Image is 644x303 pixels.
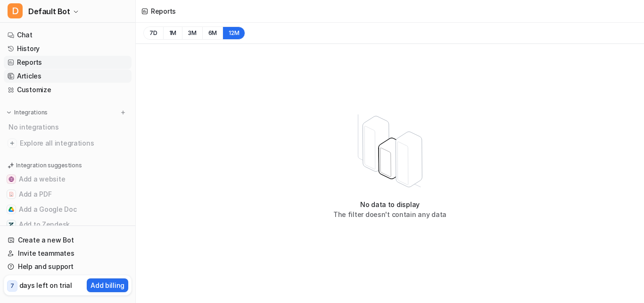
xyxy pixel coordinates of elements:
[14,109,48,116] p: Integrations
[333,199,446,209] p: No data to display
[91,280,124,290] p: Add billing
[4,202,132,217] button: Add a Google DocAdd a Google Doc
[4,260,132,273] a: Help and support
[143,26,163,40] button: 7D
[8,176,14,182] img: Add a website
[4,56,132,69] a: Reports
[6,119,132,135] div: No integrations
[8,222,14,227] img: Add to Zendesk
[6,109,12,116] img: expand menu
[4,247,132,260] a: Invite teammates
[202,26,223,40] button: 6M
[8,139,17,148] img: explore all integrations
[182,26,202,40] button: 3M
[333,209,446,219] p: The filter doesn't contain any data
[10,282,14,290] p: 7
[4,42,132,55] a: History
[151,6,176,16] div: Reports
[4,217,132,232] button: Add to ZendeskAdd to Zendesk
[4,137,132,150] a: Explore all integrations
[4,69,132,83] a: Articles
[19,280,72,290] p: days left on trial
[4,172,132,187] button: Add a websiteAdd a website
[4,83,132,96] a: Customize
[4,187,132,202] button: Add a PDFAdd a PDF
[8,207,14,212] img: Add a Google Doc
[16,161,82,170] p: Integration suggestions
[20,136,128,151] span: Explore all integrations
[4,108,50,117] button: Integrations
[4,234,132,247] a: Create a new Bot
[120,109,126,116] img: menu_add.svg
[223,26,245,40] button: 12M
[163,26,182,40] button: 1M
[4,28,132,42] a: Chat
[8,3,23,18] span: D
[28,5,70,18] span: Default Bot
[87,278,128,292] button: Add billing
[8,191,14,197] img: Add a PDF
